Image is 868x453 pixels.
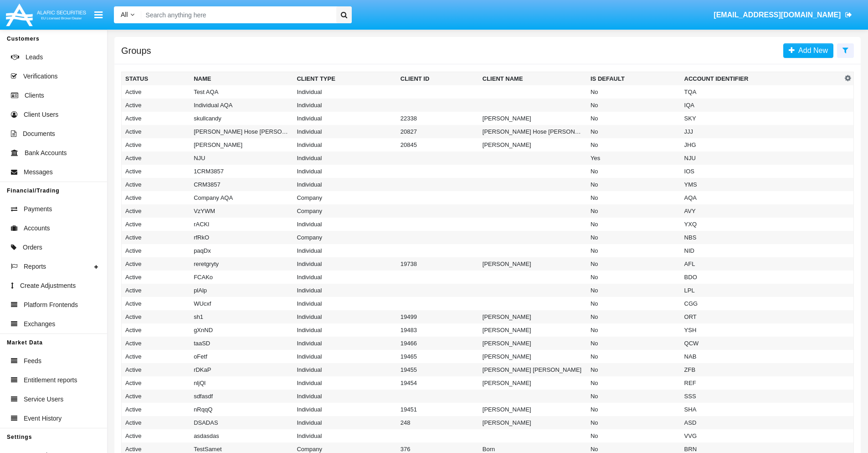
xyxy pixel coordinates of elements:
[479,376,587,390] td: [PERSON_NAME]
[479,363,587,376] td: [PERSON_NAME] [PERSON_NAME]
[293,204,396,218] td: Company
[293,350,396,363] td: Individual
[587,363,681,376] td: No
[293,99,396,112] td: Individual
[122,218,190,231] td: Active
[24,414,62,423] span: Event History
[122,390,190,403] td: Active
[293,151,396,165] td: Individual
[783,43,833,58] a: Add New
[397,125,479,138] td: 20827
[681,403,842,416] td: SHA
[681,191,842,204] td: AQA
[293,323,396,337] td: Individual
[587,112,681,125] td: No
[24,375,77,385] span: Entitlement reports
[681,350,842,363] td: NAB
[190,99,293,112] td: Individual AQA
[190,363,293,376] td: rDKaP
[587,138,681,151] td: No
[190,85,293,99] td: Test AQA
[24,224,50,233] span: Accounts
[587,244,681,257] td: No
[122,178,190,191] td: Active
[681,112,842,125] td: SKY
[121,47,151,54] h5: Groups
[397,416,479,429] td: 248
[190,218,293,231] td: rACKl
[681,231,842,244] td: NBS
[681,429,842,443] td: VVG
[293,416,396,429] td: Individual
[714,11,841,19] span: [EMAIL_ADDRESS][DOMAIN_NAME]
[681,72,842,86] th: Account Identifier
[587,271,681,284] td: No
[587,376,681,390] td: No
[293,363,396,376] td: Individual
[587,390,681,403] td: No
[587,429,681,443] td: No
[587,99,681,112] td: No
[190,297,293,310] td: WUcxf
[587,310,681,323] td: No
[121,11,128,18] span: All
[587,297,681,310] td: No
[479,416,587,429] td: [PERSON_NAME]
[681,337,842,350] td: QCW
[122,271,190,284] td: Active
[190,231,293,244] td: rfRkO
[681,323,842,337] td: YSH
[293,244,396,257] td: Individual
[190,376,293,390] td: nljQl
[709,2,857,28] a: [EMAIL_ADDRESS][DOMAIN_NAME]
[397,337,479,350] td: 19466
[122,138,190,151] td: Active
[479,257,587,271] td: [PERSON_NAME]
[479,337,587,350] td: [PERSON_NAME]
[681,390,842,403] td: SSS
[681,85,842,99] td: TQA
[681,257,842,271] td: AFL
[122,429,190,443] td: Active
[5,1,87,28] img: Logo image
[479,323,587,337] td: [PERSON_NAME]
[681,204,842,218] td: AVY
[681,138,842,151] td: JHG
[190,390,293,403] td: sdfasdf
[795,47,828,54] span: Add New
[397,350,479,363] td: 19465
[293,138,396,151] td: Individual
[122,112,190,125] td: Active
[23,72,57,81] span: Verifications
[190,244,293,257] td: paqDx
[479,72,587,86] th: Client Name
[681,310,842,323] td: ORT
[587,204,681,218] td: No
[122,125,190,138] td: Active
[122,257,190,271] td: Active
[25,148,67,158] span: Bank Accounts
[293,218,396,231] td: Individual
[681,271,842,284] td: BDO
[190,337,293,350] td: taaSD
[122,284,190,297] td: Active
[190,125,293,138] td: [PERSON_NAME] Hose [PERSON_NAME]
[122,416,190,429] td: Active
[397,323,479,337] td: 19483
[587,231,681,244] td: No
[190,271,293,284] td: FCAKo
[122,151,190,165] td: Active
[293,257,396,271] td: Individual
[479,403,587,416] td: [PERSON_NAME]
[23,243,42,252] span: Orders
[24,167,53,177] span: Messages
[122,310,190,323] td: Active
[587,151,681,165] td: Yes
[293,390,396,403] td: Individual
[24,395,63,404] span: Service Users
[190,284,293,297] td: plAlp
[190,403,293,416] td: nRqqQ
[114,10,141,20] a: All
[122,85,190,99] td: Active
[293,271,396,284] td: Individual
